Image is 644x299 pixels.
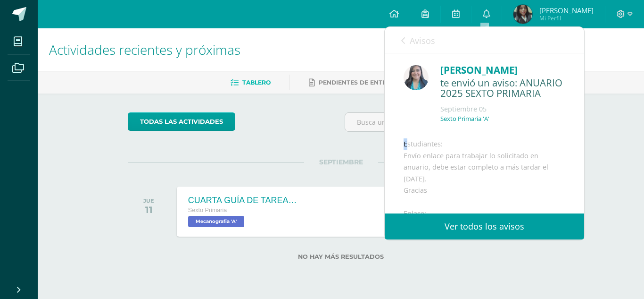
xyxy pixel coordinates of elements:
[231,75,271,90] a: Tablero
[128,112,235,131] a: todas las Actividades
[440,104,565,114] div: Septiembre 05
[319,79,399,86] span: Pendientes de entrega
[539,14,594,22] span: Mi Perfil
[49,41,240,59] span: Actividades recientes y próximas
[539,6,594,15] span: [PERSON_NAME]
[440,115,489,123] p: Sexto Primaria 'A'
[128,253,554,260] label: No hay más resultados
[242,79,271,86] span: Tablero
[404,65,429,90] img: be92b6c484970536b82811644e40775c.png
[143,204,154,215] div: 11
[188,216,244,227] span: Mecanografia 'A'
[345,113,554,131] input: Busca una actividad próxima aquí...
[304,158,378,166] span: SEPTIEMBRE
[440,63,565,77] div: [PERSON_NAME]
[385,214,584,239] a: Ver todos los avisos
[309,75,399,90] a: Pendientes de entrega
[440,77,565,100] div: te envió un aviso: ANUARIO 2025 SEXTO PRIMARIA
[143,197,154,204] div: JUE
[410,35,435,46] span: Avisos
[188,207,227,214] span: Sexto Primaria
[513,5,532,24] img: 5e1c92f3a8fe55bcd4f0ab5d4c2d0fea.png
[188,196,301,205] div: CUARTA GUÍA DE TAREAS DEL CUARTO BIMESTRE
